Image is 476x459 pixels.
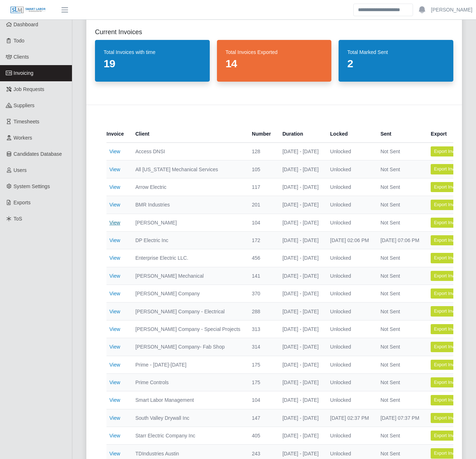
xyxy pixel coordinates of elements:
td: Unlocked [325,249,375,267]
td: [DATE] 07:37 PM [375,409,425,427]
a: View [109,167,120,172]
td: 313 [246,320,277,338]
td: [DATE] - [DATE] [277,143,325,160]
a: View [109,291,120,296]
button: Export Invoice [431,218,465,228]
dt: Total Invoices Exported [226,49,323,56]
td: 104 [246,214,277,231]
td: Unlocked [325,303,375,320]
td: [PERSON_NAME] Company - Electrical [130,303,246,320]
td: Smart Labor Management [130,391,246,409]
td: [PERSON_NAME] Company- Fab Shop [130,338,246,356]
button: Export Invoice [431,413,465,423]
button: Export Invoice [431,395,465,405]
button: Export Invoice [431,288,465,299]
a: View [109,380,120,385]
a: View [109,220,120,226]
img: SLM Logo [10,6,46,14]
td: [DATE] - [DATE] [277,160,325,178]
a: View [109,362,120,368]
td: Arrow Electric [130,178,246,196]
dt: Total Marked Sent [347,49,445,56]
button: Export Invoice [431,342,465,352]
a: View [109,255,120,261]
td: Not Sent [375,267,425,285]
td: 117 [246,178,277,196]
td: 175 [246,373,277,391]
button: Export Invoice [431,448,465,458]
a: View [109,202,120,208]
td: South Valley Drywall Inc [130,409,246,427]
td: 147 [246,409,277,427]
td: Not Sent [375,320,425,338]
a: View [109,273,120,279]
span: Timesheets [14,119,40,124]
span: Dashboard [14,22,38,27]
td: 175 [246,356,277,373]
td: Starr Electric Company Inc [130,427,246,445]
th: Locked [325,125,375,143]
td: Not Sent [375,356,425,373]
td: [DATE] - [DATE] [277,267,325,285]
span: Suppliers [14,103,35,108]
td: Prime - [DATE]-[DATE] [130,356,246,373]
a: View [109,149,120,154]
td: Prime Controls [130,373,246,391]
td: Unlocked [325,338,375,356]
span: ToS [14,216,22,222]
button: Export Invoice [431,146,465,156]
td: [DATE] - [DATE] [277,356,325,373]
input: Search [353,4,413,16]
td: Unlocked [325,214,375,231]
td: Not Sent [375,160,425,178]
td: [DATE] - [DATE] [277,214,325,231]
td: [DATE] - [DATE] [277,320,325,338]
dd: 14 [226,57,323,70]
td: [DATE] - [DATE] [277,249,325,267]
td: Unlocked [325,267,375,285]
span: Invoicing [14,70,33,76]
td: Unlocked [325,391,375,409]
td: 201 [246,196,277,214]
td: Not Sent [375,178,425,196]
th: Duration [277,125,325,143]
button: Export Invoice [431,164,465,174]
a: View [109,451,120,456]
td: 172 [246,231,277,249]
span: Candidates Database [14,151,62,157]
a: View [109,237,120,243]
td: 405 [246,427,277,445]
dd: 19 [104,57,201,70]
span: Users [14,167,27,173]
a: View [109,433,120,438]
span: System Settings [14,183,50,189]
td: Unlocked [325,143,375,160]
td: DP Electric Inc [130,231,246,249]
span: Job Requests [14,86,45,92]
td: 288 [246,303,277,320]
td: Not Sent [375,249,425,267]
td: [PERSON_NAME] [130,214,246,231]
button: Export Invoice [431,182,465,192]
th: Invoice [106,125,130,143]
td: [PERSON_NAME] Company - Special Projects [130,320,246,338]
td: Unlocked [325,427,375,445]
td: [DATE] - [DATE] [277,231,325,249]
td: [DATE] - [DATE] [277,409,325,427]
td: 141 [246,267,277,285]
td: 104 [246,391,277,409]
td: [DATE] - [DATE] [277,373,325,391]
button: Export Invoice [431,235,465,245]
td: [DATE] - [DATE] [277,427,325,445]
a: View [109,326,120,332]
th: Sent [375,125,425,143]
td: Unlocked [325,356,375,373]
a: View [109,344,120,350]
td: [DATE] 02:06 PM [325,231,375,249]
td: [DATE] - [DATE] [277,338,325,356]
td: Unlocked [325,373,375,391]
button: Export Invoice [431,271,465,281]
th: Client [130,125,246,143]
button: Export Invoice [431,253,465,263]
td: Unlocked [325,178,375,196]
